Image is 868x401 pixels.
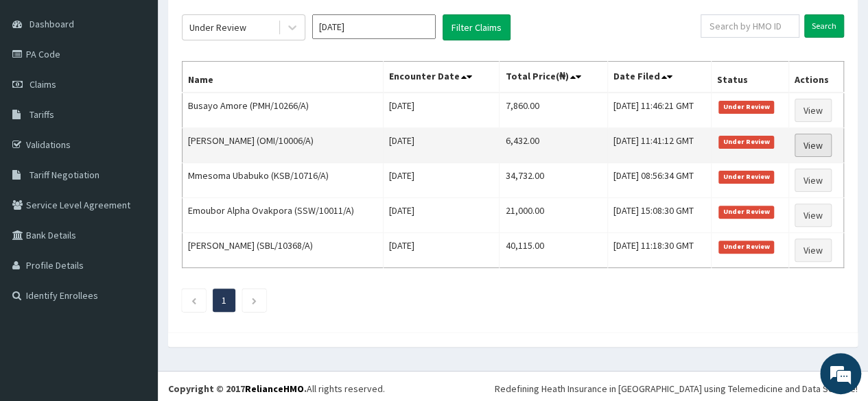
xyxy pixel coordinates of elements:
[25,69,56,103] img: d_794563401_company_1708531726252_794563401
[607,198,712,233] td: [DATE] 15:08:30 GMT
[183,93,384,128] td: Busayo Amore (PMH/10266/A)
[500,233,607,268] td: 40,115.00
[383,233,500,268] td: [DATE]
[191,294,197,306] a: Previous page
[30,18,74,30] span: Dashboard
[607,128,712,163] td: [DATE] 11:41:12 GMT
[718,241,774,253] span: Under Review
[30,169,99,181] span: Tariff Negotiation
[500,62,607,93] th: Total Price(₦)
[222,294,226,306] a: Page 1 is your current page
[183,233,384,268] td: [PERSON_NAME] (SBL/10368/A)
[607,93,712,128] td: [DATE] 11:46:21 GMT
[383,163,500,198] td: [DATE]
[500,163,607,198] td: 34,732.00
[718,101,774,113] span: Under Review
[383,128,500,163] td: [DATE]
[795,134,832,157] a: View
[251,294,257,306] a: Next page
[804,14,844,38] input: Search
[443,14,511,40] button: Filter Claims
[383,93,500,128] td: [DATE]
[718,136,774,148] span: Under Review
[607,163,712,198] td: [DATE] 08:56:34 GMT
[189,21,246,34] div: Under Review
[7,260,261,308] textarea: Type your message and hit 'Enter'
[183,62,384,93] th: Name
[718,206,774,218] span: Under Review
[795,239,832,262] a: View
[795,169,832,192] a: View
[71,77,231,95] div: Chat with us now
[712,62,789,93] th: Status
[183,128,384,163] td: [PERSON_NAME] (OMI/10006/A)
[607,233,712,268] td: [DATE] 11:18:30 GMT
[30,108,54,121] span: Tariffs
[383,62,500,93] th: Encounter Date
[500,93,607,128] td: 7,860.00
[80,116,189,254] span: We're online!
[30,78,56,90] span: Claims
[500,198,607,233] td: 21,000.00
[183,163,384,198] td: Mmesoma Ubabuko (KSB/10716/A)
[168,382,307,395] strong: Copyright © 2017 .
[312,14,436,39] input: Select Month and Year
[718,171,774,183] span: Under Review
[701,14,799,38] input: Search by HMO ID
[183,198,384,233] td: Emoubor Alpha Ovakpora (SSW/10011/A)
[795,99,832,122] a: View
[607,62,712,93] th: Date Filed
[225,7,258,40] div: Minimize live chat window
[245,382,304,395] a: RelianceHMO
[795,204,832,227] a: View
[495,382,858,396] div: Redefining Heath Insurance in [GEOGRAPHIC_DATA] using Telemedicine and Data Science!
[788,62,843,93] th: Actions
[383,198,500,233] td: [DATE]
[500,128,607,163] td: 6,432.00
